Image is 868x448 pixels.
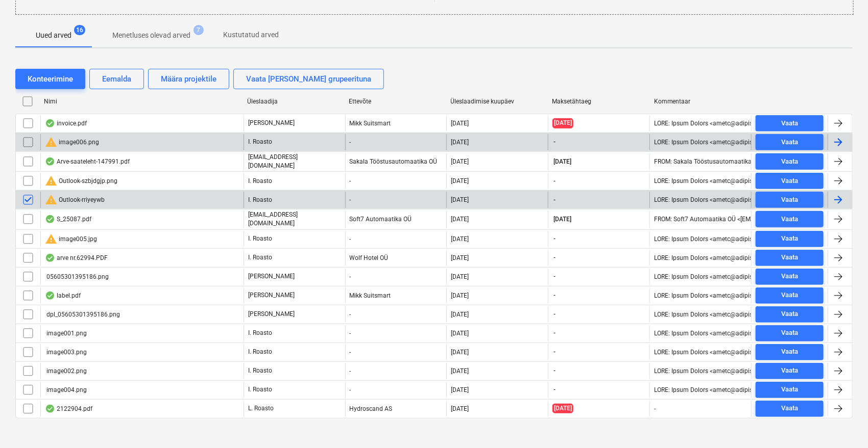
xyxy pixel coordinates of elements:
[45,292,55,300] div: Andmed failist loetud
[756,173,824,189] button: Vaata
[552,404,573,413] span: [DATE]
[756,325,824,341] button: Vaata
[781,233,798,245] div: Vaata
[45,349,87,356] div: image003.png
[45,311,120,318] div: dpl_05605301395186.png
[45,254,108,262] div: arve nr.62994.PDF
[552,272,557,281] span: -
[45,386,87,393] div: image004.png
[248,153,341,170] p: [EMAIL_ADDRESS][DOMAIN_NAME]
[552,348,557,356] span: -
[552,196,557,204] span: -
[756,231,824,247] button: Vaata
[345,250,447,266] div: Wolf Hotel OÜ
[345,173,447,189] div: -
[45,215,91,223] div: S_25087.pdf
[45,175,117,187] div: Outlook-szbjdgjp.png
[451,139,469,146] div: [DATE]
[781,365,798,377] div: Vaata
[345,382,447,398] div: -
[161,72,216,86] div: Määra projektile
[45,330,87,337] div: image001.png
[345,306,447,323] div: -
[552,329,557,337] span: -
[781,289,798,301] div: Vaata
[451,254,469,261] div: [DATE]
[345,269,447,285] div: -
[345,153,447,170] div: Sakala Tööstusautomaatika OÜ
[552,157,572,166] span: [DATE]
[756,250,824,266] button: Vaata
[756,269,824,285] button: Vaata
[756,134,824,150] button: Vaata
[45,405,92,413] div: 2122904.pdf
[781,156,798,168] div: Vaata
[345,363,447,379] div: -
[248,196,272,204] p: I. Roasto
[552,98,646,105] div: Maksetähtaeg
[248,366,272,375] p: I. Roasto
[451,405,469,412] div: [DATE]
[45,119,87,127] div: invoice.pdf
[552,366,557,375] span: -
[552,310,557,319] span: -
[45,194,57,206] span: warning
[781,346,798,358] div: Vaata
[36,30,71,41] p: Uued arved
[451,177,469,185] div: [DATE]
[756,306,824,323] button: Vaata
[74,25,85,35] span: 16
[248,210,341,228] p: [EMAIL_ADDRESS][DOMAIN_NAME]
[28,72,73,86] div: Konteerimine
[451,386,469,393] div: [DATE]
[248,291,295,300] p: [PERSON_NAME]
[552,118,573,128] span: [DATE]
[45,157,130,166] div: Arve-saateleht-147991.pdf
[756,401,824,417] button: Vaata
[194,25,204,35] span: 7
[248,253,272,262] p: I. Roasto
[756,211,824,227] button: Vaata
[45,119,55,127] div: Andmed failist loetud
[756,192,824,208] button: Vaata
[781,384,798,396] div: Vaata
[451,120,469,127] div: [DATE]
[451,311,469,318] div: [DATE]
[756,363,824,379] button: Vaata
[781,214,798,225] div: Vaata
[451,330,469,337] div: [DATE]
[654,405,656,412] div: -
[345,401,447,417] div: Hydroscand AS
[345,115,447,131] div: Mikk Suitsmart
[45,405,55,413] div: Andmed failist loetud
[45,194,105,206] div: Outlook-rriyeywb
[552,177,557,186] span: -
[552,385,557,394] span: -
[248,272,295,281] p: [PERSON_NAME]
[45,367,87,375] div: image002.png
[248,310,295,319] p: [PERSON_NAME]
[45,157,55,166] div: Andmed failist loetud
[345,344,447,360] div: -
[451,273,469,280] div: [DATE]
[248,138,272,146] p: I. Roasto
[451,216,469,223] div: [DATE]
[756,344,824,360] button: Vaata
[345,210,447,228] div: Soft7 Automaatika OÜ
[45,273,109,280] div: 05605301395186.png
[756,382,824,398] button: Vaata
[781,327,798,339] div: Vaata
[552,138,557,146] span: -
[552,253,557,262] span: -
[451,367,469,375] div: [DATE]
[345,192,447,208] div: -
[89,69,144,89] button: Eemalda
[552,215,572,224] span: [DATE]
[451,196,469,203] div: [DATE]
[45,254,55,262] div: Andmed failist loetud
[345,287,447,304] div: Mikk Suitsmart
[451,292,469,299] div: [DATE]
[654,98,748,105] div: Kommentaar
[102,72,131,86] div: Eemalda
[781,252,798,263] div: Vaata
